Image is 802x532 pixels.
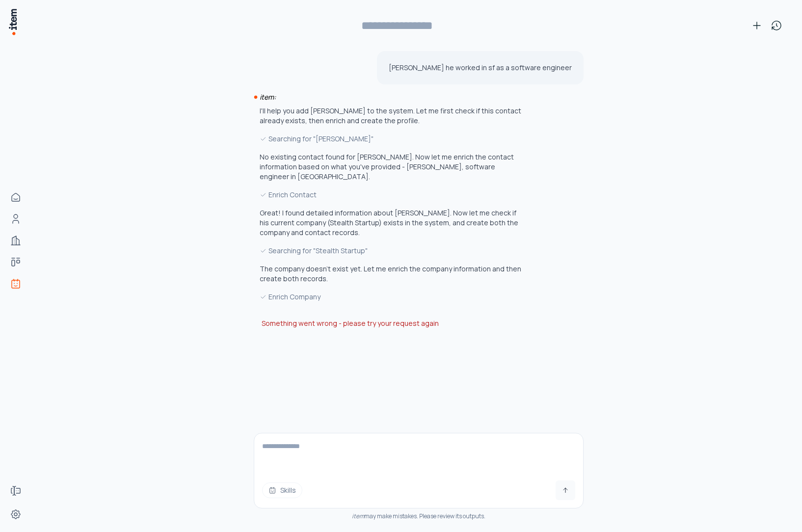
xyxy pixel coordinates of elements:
[260,245,525,256] div: Searching for "Stealth Startup"
[260,133,525,144] div: Searching for "[PERSON_NAME]"
[389,63,572,73] p: [PERSON_NAME] he worked in sf as a software engineer
[254,318,584,345] div: Something went wrong - please try your request again
[260,92,276,102] i: item:
[6,252,26,272] a: deals
[260,106,525,126] p: I'll help you add [PERSON_NAME] to the system. Let me first check if this contact already exists,...
[260,152,525,182] p: No existing contact found for [PERSON_NAME]. Now let me enrich the contact information based on w...
[767,16,786,35] button: View history
[6,274,26,293] a: Agents
[260,292,525,302] div: Enrich Company
[254,512,584,520] div: may make mistakes. Please review its outputs.
[6,505,26,524] a: Settings
[280,485,296,495] span: Skills
[6,231,26,250] a: Companies
[262,482,302,498] button: Skills
[747,16,767,35] button: New conversation
[260,264,525,284] p: The company doesn't exist yet. Let me enrich the company information and then create both records.
[6,209,26,229] a: Contacts
[8,8,18,36] img: Item Brain Logo
[556,480,575,500] button: Send message
[260,208,525,238] p: Great! I found detailed information about [PERSON_NAME]. Now let me check if his current company ...
[260,189,525,200] div: Enrich Contact
[6,187,26,207] a: Home
[6,481,26,501] a: Forms
[352,512,364,520] i: item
